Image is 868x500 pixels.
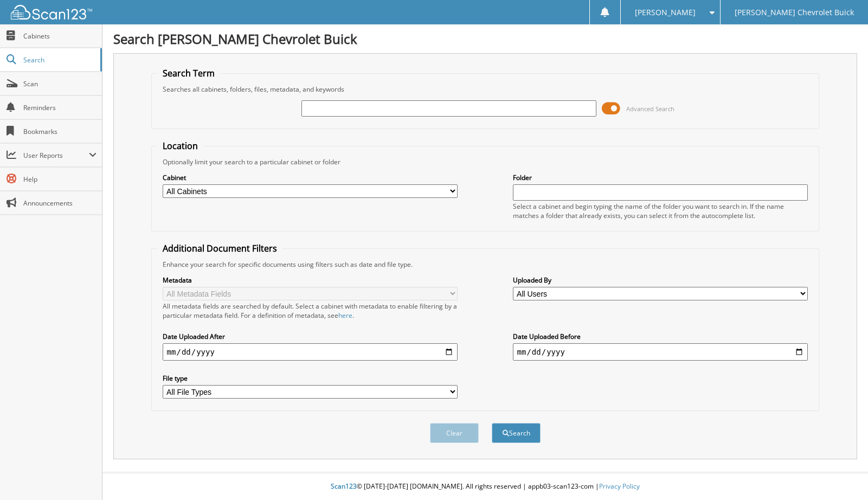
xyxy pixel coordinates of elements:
label: Cabinet [163,173,458,182]
span: Search [23,55,95,65]
span: [PERSON_NAME] [635,9,696,16]
a: here [338,311,352,320]
span: Advanced Search [626,105,674,113]
button: Clear [430,423,479,443]
span: User Reports [23,151,89,160]
label: Uploaded By [513,275,808,285]
span: Scan123 [331,482,357,491]
legend: Additional Document Filters [157,242,282,254]
div: © [DATE]-[DATE] [DOMAIN_NAME]. All rights reserved | appb03-scan123-com | [102,473,868,500]
label: File type [163,374,458,383]
span: Help [23,175,97,184]
div: Enhance your search for specific documents using filters such as date and file type. [157,260,814,269]
div: Searches all cabinets, folders, files, metadata, and keywords [157,85,814,94]
span: Cabinets [23,31,97,41]
label: Date Uploaded Before [513,332,808,341]
span: Scan [23,79,97,88]
button: Search [492,423,541,443]
legend: Search Term [157,67,220,79]
a: Privacy Policy [599,482,640,491]
input: start [163,343,458,361]
h1: Search [PERSON_NAME] Chevrolet Buick [113,30,857,48]
div: All metadata fields are searched by default. Select a cabinet with metadata to enable filtering b... [163,302,458,320]
label: Metadata [163,275,458,285]
span: [PERSON_NAME] Chevrolet Buick [735,9,854,16]
span: Reminders [23,103,97,112]
div: Select a cabinet and begin typing the name of the folder you want to search in. If the name match... [513,202,808,220]
label: Date Uploaded After [163,332,458,341]
span: Announcements [23,198,97,208]
legend: Location [157,140,203,152]
div: Optionally limit your search to a particular cabinet or folder [157,157,814,166]
span: Bookmarks [23,127,97,136]
input: end [513,343,808,361]
label: Folder [513,173,808,182]
img: scan123-logo-white.svg [11,5,92,20]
